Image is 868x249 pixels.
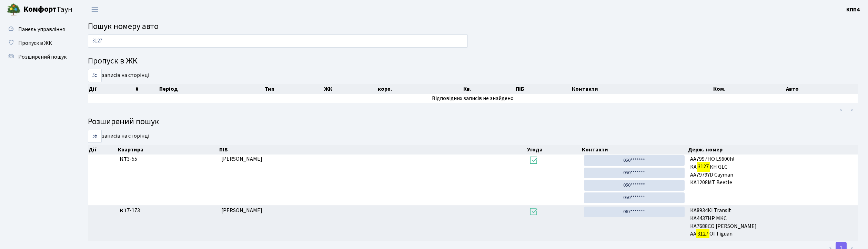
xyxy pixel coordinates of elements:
[120,207,127,214] b: КТ
[120,207,216,215] span: 7-173
[687,145,858,155] th: Держ. номер
[18,39,52,47] span: Пропуск в ЖК
[264,84,323,94] th: Тип
[88,117,858,127] h4: Розширений пошук
[219,145,526,155] th: ПІБ
[3,22,72,36] a: Панель управління
[697,162,710,171] mark: 3127
[18,53,67,61] span: Розширений пошук
[88,69,102,82] select: записів на сторінці
[515,84,571,94] th: ПІБ
[221,207,262,214] span: [PERSON_NAME]
[120,155,216,163] span: 3-55
[221,155,262,163] span: [PERSON_NAME]
[7,3,21,17] img: logo.png
[159,84,264,94] th: Період
[120,155,127,163] b: КТ
[690,155,855,187] span: АА7997НО LS600hl КА КН GLC AA7979YD Cayman КА1208МТ Beetle
[3,36,72,50] a: Пропуск в ЖК
[88,34,468,48] input: Пошук
[323,84,377,94] th: ЖК
[86,4,103,15] button: Переключити навігацію
[690,207,855,238] span: КА8934КІ Transit КА4437НР MKC КА7688СО [PERSON_NAME] АА ОІ Tiguan
[135,84,159,94] th: #
[18,26,65,33] span: Панель управління
[581,145,687,155] th: Контакти
[846,6,860,13] b: КПП4
[377,84,463,94] th: корп.
[88,130,102,143] select: записів на сторінці
[88,145,117,155] th: Дії
[526,145,582,155] th: Угода
[88,84,135,94] th: Дії
[696,229,709,239] mark: 3127
[88,94,858,103] td: Відповідних записів не знайдено
[463,84,515,94] th: Кв.
[117,145,219,155] th: Квартира
[713,84,786,94] th: Ком.
[23,4,57,15] b: Комфорт
[846,6,860,14] a: КПП4
[88,20,159,32] span: Пошук номеру авто
[88,69,149,82] label: записів на сторінці
[785,84,858,94] th: Авто
[3,50,72,64] a: Розширений пошук
[571,84,713,94] th: Контакти
[88,130,149,143] label: записів на сторінці
[23,4,72,16] span: Таун
[88,56,858,66] h4: Пропуск в ЖК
